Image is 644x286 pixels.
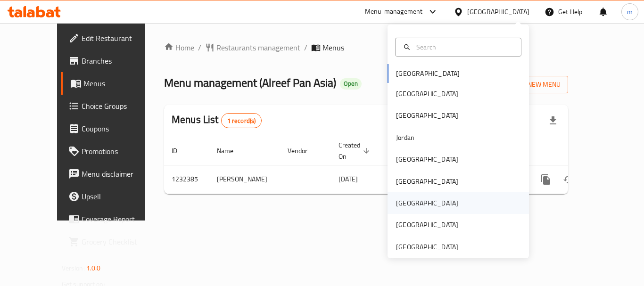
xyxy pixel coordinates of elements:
a: Coupons [61,117,165,140]
td: [PERSON_NAME] [209,165,280,194]
span: Upsell [82,191,157,202]
span: Promotions [82,146,157,157]
span: Menu disclaimer [82,168,157,180]
div: Total records count [221,113,262,128]
td: 1232385 [164,165,209,194]
div: Export file [542,109,564,132]
span: Menus [83,78,157,89]
nav: breadcrumb [164,42,568,53]
span: m [627,7,633,17]
span: Version: [62,262,85,274]
a: Restaurants management [205,42,300,53]
li: / [198,42,201,53]
a: Edit Restaurant [61,27,165,49]
button: Change Status [557,168,580,191]
span: Vendor [288,145,320,156]
span: Grocery Checklist [82,236,157,247]
span: Add New Menu [503,79,561,90]
h2: Menus List [172,113,262,128]
span: Name [217,145,246,156]
div: [GEOGRAPHIC_DATA] [396,89,458,99]
span: [DATE] [339,173,358,185]
a: Choice Groups [61,95,165,117]
button: Add New Menu [495,76,568,93]
span: Restaurants management [216,42,300,53]
span: Coupons [82,123,157,134]
button: more [535,168,557,191]
a: Promotions [61,140,165,163]
span: Coverage Report [82,213,157,225]
span: Menus [322,42,344,53]
a: Home [164,42,194,53]
div: Jordan [396,132,414,143]
span: Created On [339,139,372,162]
div: [GEOGRAPHIC_DATA] [396,176,458,187]
a: Upsell [61,185,165,208]
div: [GEOGRAPHIC_DATA] [467,7,529,17]
div: Open [340,78,362,90]
div: [GEOGRAPHIC_DATA] [396,198,458,208]
a: Menus [61,72,165,95]
li: / [304,42,307,53]
span: Edit Restaurant [82,33,157,44]
div: [GEOGRAPHIC_DATA] [396,154,458,164]
div: [GEOGRAPHIC_DATA] [396,110,458,121]
div: [GEOGRAPHIC_DATA] [396,242,458,252]
a: Grocery Checklist [61,230,165,253]
a: Menu disclaimer [61,163,165,185]
a: Coverage Report [61,208,165,230]
span: Choice Groups [82,100,157,112]
span: ID [172,145,190,156]
input: Search [413,42,515,52]
a: Branches [61,49,165,72]
div: Menu-management [365,6,423,17]
span: Menu management ( Alreef Pan Asia ) [164,72,336,93]
span: 1.0.0 [86,262,101,274]
span: Open [340,80,362,88]
div: [GEOGRAPHIC_DATA] [396,220,458,230]
span: Branches [82,55,157,66]
span: 1 record(s) [222,116,262,125]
